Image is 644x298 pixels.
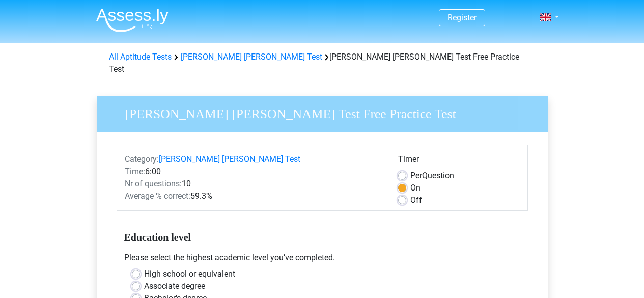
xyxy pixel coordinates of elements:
[96,8,169,32] img: Assessly
[447,13,477,22] a: Register
[125,179,182,188] span: Nr of questions:
[181,52,322,62] a: [PERSON_NAME] [PERSON_NAME] Test
[398,153,520,170] div: Timer
[109,52,172,62] a: All Aptitude Tests
[410,171,422,180] span: Per
[117,166,390,178] div: 6:00
[410,194,422,206] label: Off
[117,252,528,268] div: Please select the highest academic level you’ve completed.
[410,182,421,194] label: On
[144,268,235,280] label: High school or equivalent
[117,178,390,190] div: 10
[124,227,520,248] h5: Education level
[113,102,540,122] h3: [PERSON_NAME] [PERSON_NAME] Test Free Practice Test
[117,190,390,202] div: 59.3%
[105,51,540,75] div: [PERSON_NAME] [PERSON_NAME] Test Free Practice Test
[125,167,145,176] span: Time:
[410,170,454,182] label: Question
[159,154,300,164] a: [PERSON_NAME] [PERSON_NAME] Test
[144,280,205,292] label: Associate degree
[125,154,159,164] span: Category:
[125,191,190,201] span: Average % correct:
